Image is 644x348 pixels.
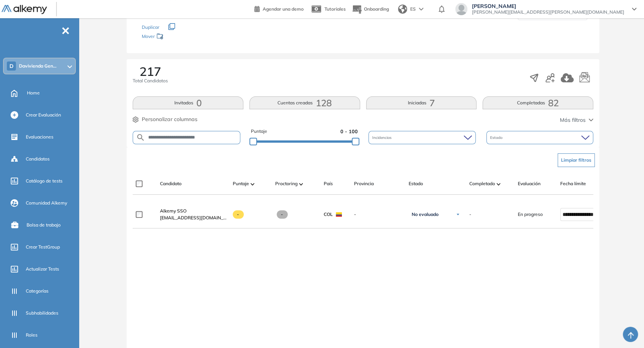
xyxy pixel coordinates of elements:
button: Onboarding [352,1,389,17]
div: Mover [142,30,218,44]
span: Proctoring [275,180,298,187]
button: Cuentas creadas128 [249,96,360,109]
span: Puntaje [233,180,249,187]
span: [PERSON_NAME] [472,3,624,9]
span: Candidato [160,180,182,187]
span: Provincia [354,180,374,187]
span: ES [410,6,416,13]
span: En progreso [518,211,543,218]
span: - [354,211,403,218]
span: Duplicar [142,24,159,30]
span: No evaluado [412,211,439,217]
img: [missing "en.ARROW_ALT" translation] [251,183,254,185]
span: Puntaje [251,128,267,135]
span: - [277,210,288,219]
button: Más filtros [560,116,593,124]
img: Ícono de flecha [456,212,460,217]
div: Incidencias [368,131,475,144]
span: 217 [139,65,161,77]
span: [EMAIL_ADDRESS][DOMAIN_NAME] [160,214,227,221]
img: COL [336,212,342,217]
span: Tutoriales [324,6,346,12]
span: - [233,210,244,219]
button: Completadas82 [483,96,593,109]
span: Evaluación [518,180,541,187]
span: País [324,180,333,187]
span: - [469,211,471,218]
span: Fecha límite [560,180,586,187]
span: Onboarding [364,6,389,12]
span: Bolsa de trabajo [27,222,61,228]
img: world [398,5,407,14]
span: 0 - 100 [340,128,358,135]
span: Home [27,90,40,96]
span: Roles [26,332,38,339]
span: D [9,63,14,69]
a: Agendar una demo [254,4,304,13]
span: Completado [469,180,495,187]
span: Subhabilidades [26,310,58,317]
div: Estado [486,131,593,144]
button: Iniciadas7 [366,96,477,109]
span: Estado [490,135,504,140]
span: Comunidad Alkemy [26,200,67,206]
img: [missing "en.ARROW_ALT" translation] [299,183,303,185]
span: Estado [409,180,423,187]
button: Limpiar filtros [558,153,595,167]
span: Personalizar columnas [142,115,197,123]
img: arrow [419,8,423,11]
span: Catálogo de tests [26,178,63,184]
img: SEARCH_ALT [136,133,145,142]
span: Alkemy SSO [160,208,186,214]
span: Agendar una demo [263,6,304,12]
a: Alkemy SSO [160,208,227,214]
button: Invitados0 [133,96,243,109]
span: Actualizar Tests [26,266,59,272]
img: [missing "en.ARROW_ALT" translation] [497,183,500,185]
span: Total Candidatos [133,77,168,84]
span: COL [324,211,333,218]
span: Categorías [26,288,49,294]
span: [PERSON_NAME][EMAIL_ADDRESS][PERSON_NAME][DOMAIN_NAME] [472,9,624,15]
span: Candidatos [26,156,50,162]
img: Logo [2,5,47,14]
span: Incidencias [372,135,393,140]
span: Davivienda Gen... [19,63,56,69]
button: Personalizar columnas [133,115,197,123]
span: Crear TestGroup [26,244,60,250]
span: Crear Evaluación [26,112,61,118]
span: Evaluaciones [26,134,53,140]
span: Más filtros [560,116,586,124]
